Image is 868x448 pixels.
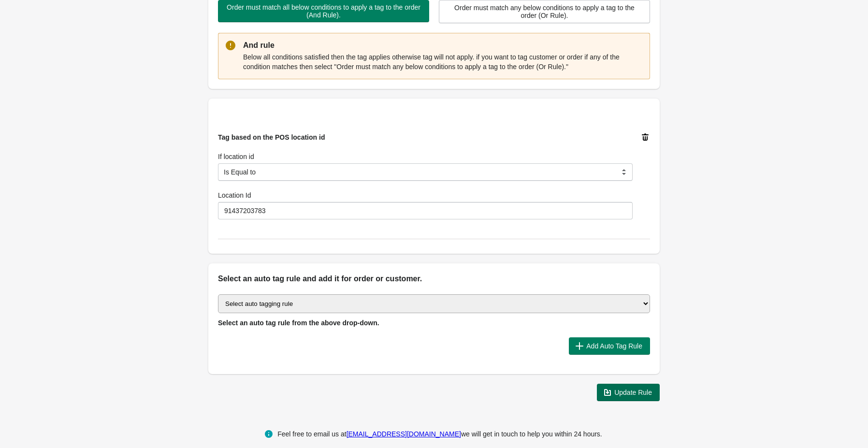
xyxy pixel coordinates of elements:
input: 123456 [218,202,633,219]
span: Select an auto tag rule from the above drop-down. [218,319,379,327]
span: Order must match any below conditions to apply a tag to the order (Or Rule). [447,4,642,19]
div: Feel free to email us at we will get in touch to help you within 24 hours. [277,428,602,440]
h2: Select an auto tag rule and add it for order or customer. [218,273,650,285]
span: Update Rule [614,389,652,396]
span: Order must match all below conditions to apply a tag to the order (And Rule). [226,3,421,19]
p: And rule [243,40,642,51]
a: [EMAIL_ADDRESS][DOMAIN_NAME] [347,430,461,438]
span: Add Auto Tag Rule [586,342,642,350]
span: Tag based on the POS location id [218,133,325,141]
button: Update Rule [597,384,660,401]
p: Below all conditions satisfied then the tag applies otherwise tag will not apply. if you want to ... [243,52,642,72]
label: Location Id [218,190,251,200]
button: Add Auto Tag Rule [569,337,650,355]
label: If location id [218,152,254,161]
